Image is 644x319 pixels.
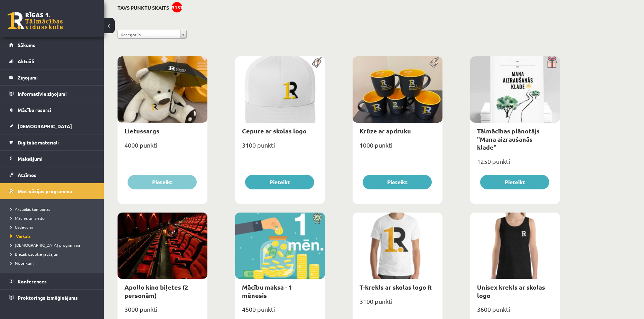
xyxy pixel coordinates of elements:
div: 3100 punkti [235,139,325,157]
img: Populāra prece [427,56,442,68]
a: Digitālie materiāli [9,134,95,150]
a: Biežāk uzdotie jautājumi [10,251,97,257]
legend: Informatīvie ziņojumi [18,86,95,102]
button: Pieteikt [363,175,432,189]
a: Aktuāli [9,53,95,69]
div: 1000 punkti [353,139,442,157]
a: Noteikumi [10,260,97,266]
a: Tālmācības plānotājs "Mana aizraušanās klade" [477,127,540,151]
a: Cepure ar skolas logo [242,127,307,135]
span: Aktuālās kampaņas [10,206,50,212]
a: Informatīvie ziņojumi [9,86,95,102]
a: Rīgas 1. Tālmācības vidusskola [8,12,63,29]
a: [DEMOGRAPHIC_DATA] [9,118,95,134]
span: Motivācijas programma [18,188,72,194]
span: Biežāk uzdotie jautājumi [10,251,60,257]
a: Konferences [9,273,95,289]
button: Pieteikt [245,175,314,189]
img: Atlaide [309,213,325,224]
a: Krūze ar apdruku [360,127,411,135]
div: 4000 punkti [118,139,207,157]
img: Populāra prece [309,56,325,68]
span: [DEMOGRAPHIC_DATA] programma [10,242,80,248]
img: Dāvana ar pārsteigumu [544,56,560,68]
span: Sākums [18,42,35,48]
a: Mācies un ziedo [10,215,97,221]
legend: Maksājumi [18,151,95,167]
span: Proktoringa izmēģinājums [18,294,78,301]
a: Motivācijas programma [9,183,95,199]
a: Sākums [9,37,95,53]
a: Veikals [10,233,97,239]
span: Mācību resursi [18,107,51,113]
a: Aktuālās kampaņas [10,206,97,212]
div: 3157 [172,2,182,12]
span: Uzdevumi [10,224,33,230]
a: Maksājumi [9,151,95,167]
a: Mācību resursi [9,102,95,118]
a: Proktoringa izmēģinājums [9,290,95,306]
a: Lietussargs [124,127,159,135]
span: Kategorija [121,30,177,39]
a: Kategorija [118,30,187,39]
h3: Tavs punktu skaits [118,5,169,11]
span: [DEMOGRAPHIC_DATA] [18,123,72,129]
a: [DEMOGRAPHIC_DATA] programma [10,242,97,248]
a: Mācību maksa - 1 mēnesis [242,283,292,299]
button: Pieteikt [480,175,549,189]
span: Aktuāli [18,58,34,64]
button: Pieteikt [128,175,197,189]
span: Mācies un ziedo [10,215,45,221]
span: Konferences [18,278,47,284]
div: 3100 punkti [353,295,442,313]
a: T-krekls ar skolas logo R [360,283,432,291]
a: Uzdevumi [10,224,97,230]
a: Unisex krekls ar skolas logo [477,283,545,299]
a: Apollo kino biļetes (2 personām) [124,283,188,299]
span: Digitālie materiāli [18,139,59,146]
span: Veikals [10,233,31,239]
div: 1250 punkti [470,156,560,173]
span: Atzīmes [18,172,36,178]
a: Atzīmes [9,167,95,183]
span: Noteikumi [10,260,35,266]
legend: Ziņojumi [18,69,95,85]
a: Ziņojumi [9,69,95,85]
